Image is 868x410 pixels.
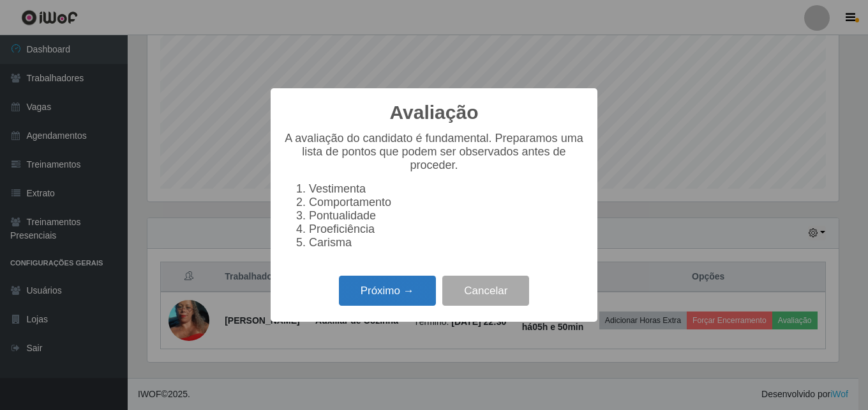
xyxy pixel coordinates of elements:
[309,236,585,249] li: Carisma
[309,223,585,236] li: Proeficiência
[309,209,585,223] li: Pontualidade
[339,276,436,306] button: Próximo →
[309,196,585,209] li: Comportamento
[309,182,585,196] li: Vestimenta
[442,276,529,306] button: Cancelar
[283,132,585,172] p: A avaliação do candidato é fundamental. Preparamos uma lista de pontos que podem ser observados a...
[390,101,479,124] h2: Avaliação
